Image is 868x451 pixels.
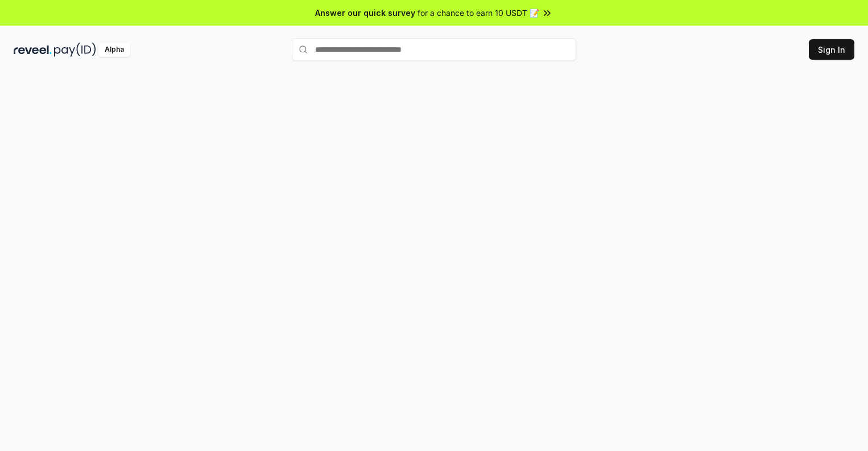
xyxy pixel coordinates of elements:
[418,7,539,19] span: for a chance to earn 10 USDT 📝
[14,43,52,57] img: reveel_dark
[315,7,415,19] span: Answer our quick survey
[54,43,96,57] img: pay_id
[98,43,130,57] div: Alpha
[809,39,854,60] button: Sign In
